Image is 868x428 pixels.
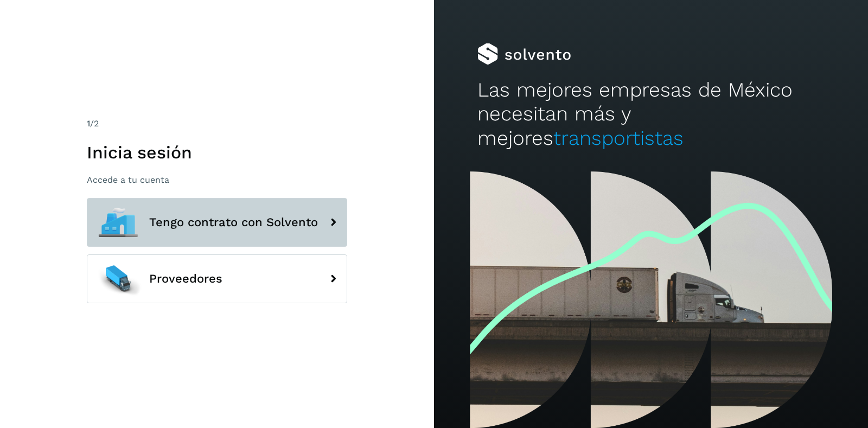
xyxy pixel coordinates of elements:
h2: Las mejores empresas de México necesitan más y mejores [477,78,825,150]
span: transportistas [553,126,684,150]
span: Proveedores [149,272,222,285]
button: Tengo contrato con Solvento [87,198,347,247]
p: Accede a tu cuenta [87,175,347,185]
h1: Inicia sesión [87,142,347,163]
span: Tengo contrato con Solvento [149,216,318,229]
button: Proveedores [87,254,347,303]
span: 1 [87,118,90,129]
div: /2 [87,117,347,130]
